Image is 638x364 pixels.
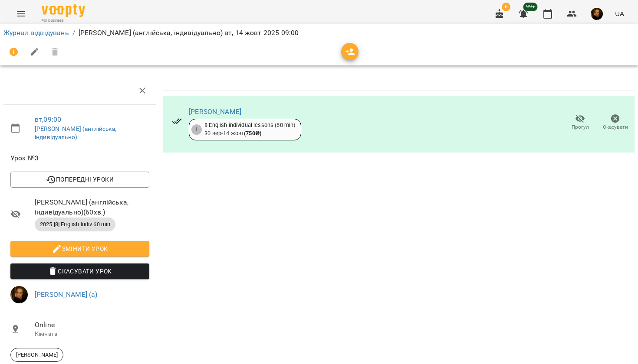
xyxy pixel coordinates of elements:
[10,286,28,303] img: 2841ed1d61ca3c6cfb1000f6ddf21641.jpg
[17,174,142,185] span: Попередні уроки
[35,330,149,338] p: Кімната
[10,153,149,163] span: Урок №3
[10,263,149,279] button: Скасувати Урок
[11,351,63,359] span: [PERSON_NAME]
[10,3,31,24] button: Menu
[35,320,149,330] span: Online
[603,123,628,131] span: Скасувати
[3,28,635,38] nav: breadcrumb
[502,3,510,11] span: 6
[3,29,69,37] a: Журнал відвідувань
[191,124,202,135] div: 1
[612,6,628,22] button: UA
[17,244,142,254] span: Змінити урок
[35,221,115,228] span: 2025 [8] English Indiv 60 min
[35,290,98,299] a: [PERSON_NAME] (а)
[523,3,538,11] span: 99+
[591,8,603,20] img: 2841ed1d61ca3c6cfb1000f6ddf21641.jpg
[189,107,241,116] a: [PERSON_NAME]
[17,266,142,276] span: Скасувати Урок
[42,4,85,17] img: Voopty Logo
[615,9,624,18] span: UA
[35,115,61,123] a: вт , 09:00
[10,241,149,257] button: Змінити урок
[35,197,149,218] span: [PERSON_NAME] (англійська, індивідуально) ( 60 хв. )
[35,125,116,141] a: [PERSON_NAME] (англійська, індивідуально)
[10,348,63,362] div: [PERSON_NAME]
[562,110,598,135] button: Прогул
[598,110,633,135] button: Скасувати
[244,130,261,136] b: ( 750 ₴ )
[79,28,299,38] p: [PERSON_NAME] (англійська, індивідуально) вт, 14 жовт 2025 09:00
[572,123,589,131] span: Прогул
[204,121,295,137] div: 8 English individual lessons (60 min) 30 вер - 14 жовт
[72,28,75,38] li: /
[10,172,149,187] button: Попередні уроки
[42,18,85,23] span: For Business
